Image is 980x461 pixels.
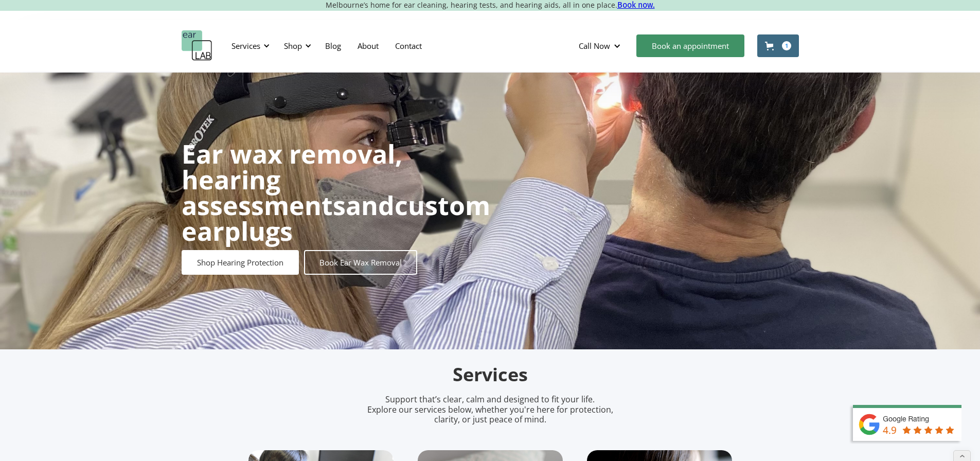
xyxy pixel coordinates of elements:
h1: and [182,141,490,244]
strong: Ear wax removal, hearing assessments [182,136,402,223]
a: Shop Hearing Protection [182,250,299,275]
div: Services [225,30,273,61]
h2: Services [248,363,732,387]
a: Book an appointment [636,34,744,57]
a: home [182,30,212,61]
a: Book Ear Wax Removal [304,250,417,275]
a: About [349,31,387,61]
div: 1 [782,41,791,50]
div: Services [231,41,260,51]
a: Blog [317,31,349,61]
div: Shop [284,41,302,51]
div: Call Now [571,30,631,61]
p: Support that’s clear, calm and designed to fit your life. Explore our services below, whether you... [354,395,627,424]
a: Open cart containing 1 items [757,34,799,57]
strong: custom earplugs [182,188,490,249]
div: Shop [278,30,314,61]
div: Call Now [579,41,610,51]
a: Contact [387,31,430,61]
